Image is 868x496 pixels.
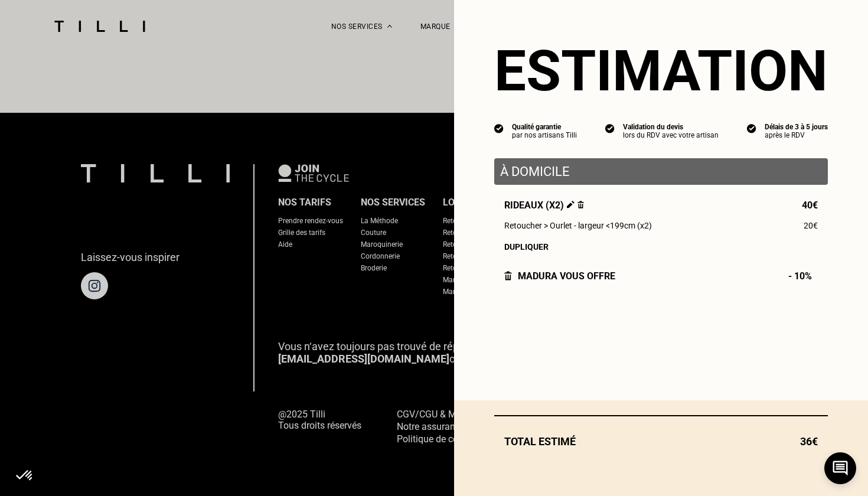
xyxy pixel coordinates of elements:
[765,123,828,131] div: Délais de 3 à 5 jours
[577,201,584,208] img: Supprimer
[504,270,615,282] div: Madura vous offre
[567,201,575,208] img: Éditer
[747,123,756,133] img: icon list info
[504,221,652,230] span: Retoucher > Ourlet - largeur <199cm (x2)
[504,242,818,252] div: Dupliquer
[494,38,828,104] section: Estimation
[765,131,828,139] div: après le RDV
[494,123,504,133] img: icon list info
[512,123,577,131] div: Qualité garantie
[623,131,719,139] div: lors du RDV avec votre artisan
[800,435,818,448] span: 36€
[804,221,818,230] span: 20€
[802,200,818,211] span: 40€
[623,123,719,131] div: Validation du devis
[512,131,577,139] div: par nos artisans Tilli
[788,270,818,282] span: - 10%
[605,123,615,133] img: icon list info
[504,200,584,211] span: Rideaux (x2)
[500,164,822,179] p: À domicile
[494,435,828,448] div: Total estimé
